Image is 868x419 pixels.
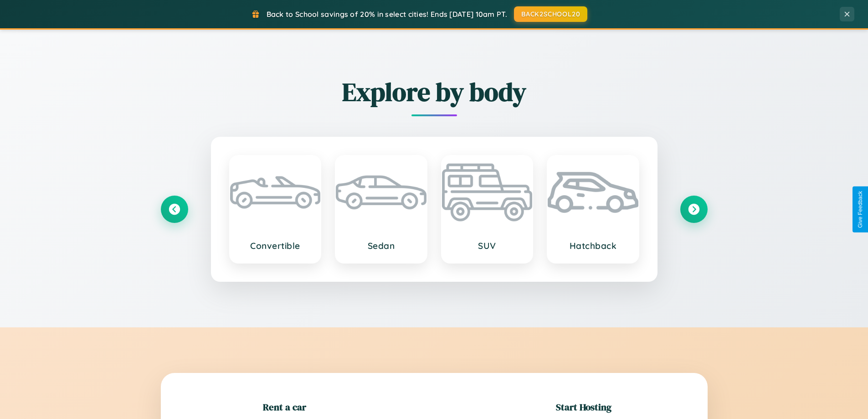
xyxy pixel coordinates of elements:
div: Give Feedback [857,191,863,228]
span: Back to School savings of 20% in select cities! Ends [DATE] 10am PT. [267,10,507,19]
h3: SUV [451,240,524,251]
h2: Rent a car [263,400,306,414]
h3: Convertible [239,240,312,251]
h3: Hatchback [557,240,629,251]
h2: Start Hosting [556,400,611,414]
h3: Sedan [345,240,417,251]
h2: Explore by body [161,74,708,109]
button: BACK2SCHOOL20 [514,6,587,22]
